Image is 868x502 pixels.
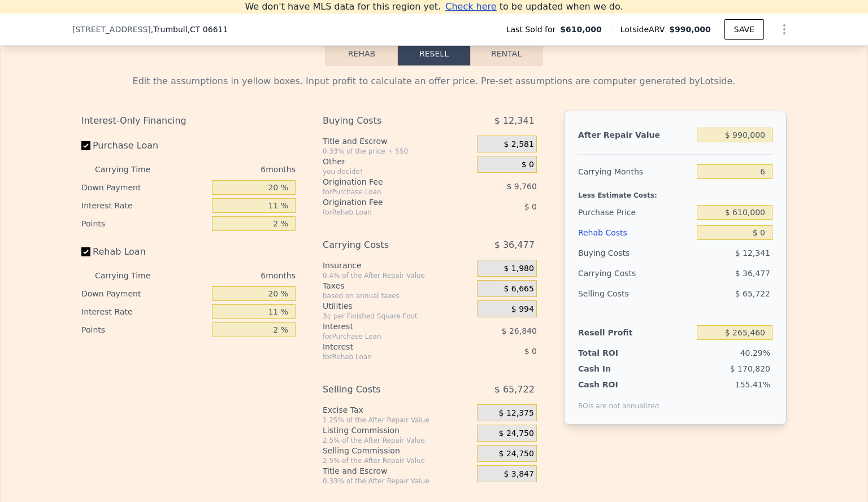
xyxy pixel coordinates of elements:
div: Taxes [323,280,472,291]
div: Cash ROI [578,379,659,390]
span: 40.29% [740,348,770,357]
div: 6 months [173,267,296,285]
div: Other [323,156,472,167]
div: Selling Commission [323,445,472,456]
span: Last Sold for [506,24,561,35]
span: $610,000 [560,24,602,35]
div: Points [81,321,207,339]
span: $ 12,341 [494,111,535,131]
span: $ 24,750 [499,449,534,459]
div: Rehab Costs [578,222,692,243]
span: $ 65,722 [494,379,535,400]
span: $ 994 [511,304,534,315]
div: based on annual taxes [323,291,472,300]
div: Cash In [578,363,649,374]
span: $ 0 [524,347,537,356]
button: Show Options [773,18,796,41]
div: 0.33% of the After Repair Value [323,477,472,486]
button: Resell [398,42,470,66]
div: 6 months [173,160,296,178]
div: Origination Fee [323,197,449,208]
button: SAVE [724,19,764,40]
span: $ 65,722 [735,289,770,298]
span: , Trumbull [151,24,228,35]
div: ROIs are not annualized [578,390,659,411]
span: $ 36,477 [735,269,770,278]
div: Selling Costs [323,379,449,400]
span: $ 6,665 [504,284,533,294]
div: Total ROI [578,347,649,359]
input: Rehab Loan [81,247,90,256]
span: $ 12,375 [499,408,534,418]
div: Points [81,215,207,233]
span: $ 170,820 [730,364,770,373]
div: Carrying Time [95,267,168,285]
div: Down Payment [81,178,207,197]
div: Purchase Price [578,202,692,222]
span: $ 1,980 [504,264,533,274]
div: Title and Escrow [323,465,472,477]
div: Buying Costs [323,111,449,131]
div: After Repair Value [578,125,692,145]
button: Rental [470,42,542,66]
input: Purchase Loan [81,141,90,150]
div: Interest-Only Financing [81,111,296,131]
div: Carrying Costs [323,235,449,255]
div: 0.4% of the After Repair Value [323,271,472,280]
span: $ 2,581 [504,139,533,150]
span: , CT 06611 [188,25,228,34]
div: Interest [323,341,449,352]
div: 2.5% of the After Repair Value [323,456,472,465]
div: Interest [323,321,449,332]
div: Less Estimate Costs: [578,182,772,202]
div: Interest Rate [81,303,207,321]
span: Check here [445,1,496,12]
div: Edit the assumptions in yellow boxes. Input profit to calculate an offer price. Pre-set assumptio... [81,75,787,88]
span: $ 3,847 [504,469,533,479]
div: 2.5% of the After Repair Value [323,436,472,445]
div: Carrying Costs [578,263,649,283]
span: $ 0 [524,202,537,211]
div: Carrying Months [578,161,692,182]
div: for Purchase Loan [323,332,449,341]
div: Resell Profit [578,322,692,343]
span: $ 0 [522,160,534,170]
div: Utilities [323,300,472,312]
span: $ 24,750 [499,429,534,439]
div: for Rehab Loan [323,352,449,361]
div: Buying Costs [578,243,692,263]
span: $ 9,760 [506,182,536,191]
label: Rehab Loan [81,242,207,262]
div: Title and Escrow [323,136,472,147]
span: 155.41% [735,380,770,389]
span: $ 12,341 [735,248,770,257]
div: 3¢ per Finished Square Foot [323,312,472,321]
div: Down Payment [81,285,207,303]
label: Purchase Loan [81,136,207,156]
span: $ 26,840 [502,326,537,335]
div: Selling Costs [578,283,692,304]
div: 1.25% of the After Repair Value [323,416,472,425]
div: for Purchase Loan [323,187,449,197]
button: Rehab [325,42,398,66]
span: $990,000 [669,25,711,34]
div: Origination Fee [323,176,449,187]
div: Excise Tax [323,404,472,416]
div: for Rehab Loan [323,208,449,217]
div: Interest Rate [81,197,207,215]
div: Listing Commission [323,425,472,436]
div: you decide! [323,167,472,176]
span: [STREET_ADDRESS] [72,24,151,35]
div: Carrying Time [95,160,168,178]
div: Insurance [323,260,472,271]
span: Lotside ARV [620,24,669,35]
span: $ 36,477 [494,235,535,255]
div: 0.33% of the price + 550 [323,147,472,156]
